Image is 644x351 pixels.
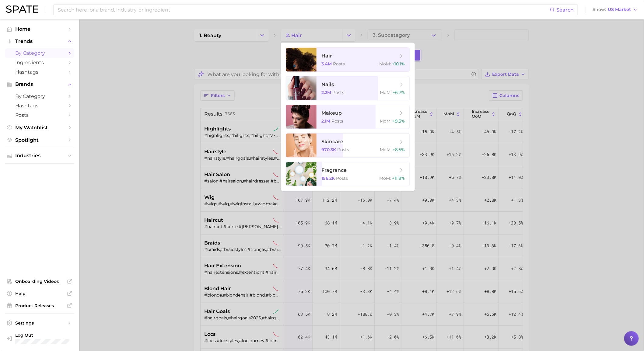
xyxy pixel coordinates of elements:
[15,112,64,118] span: Posts
[57,5,550,15] input: Search here for a brand, industry, or ingredient
[15,320,64,326] span: Settings
[321,53,332,59] span: hair
[15,279,64,284] span: Onboarding Videos
[15,291,64,296] span: Help
[321,118,330,124] span: 2.1m
[15,125,64,130] span: My Watchlist
[336,175,348,181] span: Posts
[393,118,405,124] span: +9.3%
[5,289,74,298] a: Help
[5,80,74,89] button: Brands
[15,82,64,87] span: Brands
[608,8,631,11] span: US Market
[5,277,74,286] a: Onboarding Videos
[5,110,74,120] a: Posts
[321,147,336,152] span: 970.3k
[15,50,64,56] span: by Category
[5,301,74,310] a: Product Releases
[321,61,332,67] span: 3.4m
[5,101,74,110] a: Hashtags
[557,7,574,13] span: Search
[5,24,74,34] a: Home
[5,58,74,67] a: Ingredients
[380,147,391,152] span: MoM :
[321,82,334,87] span: nails
[379,61,391,67] span: MoM :
[380,90,391,95] span: MoM :
[379,175,391,181] span: MoM :
[5,37,74,46] button: Trends
[15,69,64,75] span: Hashtags
[380,118,391,124] span: MoM :
[392,175,405,181] span: +11.8%
[5,331,74,346] a: Log out. Currently logged in with e-mail unhokang@lghnh.com.
[591,6,639,14] button: ShowUS Market
[321,90,331,95] span: 2.2m
[321,139,343,144] span: skincare
[15,103,64,109] span: Hashtags
[321,175,335,181] span: 196.2k
[331,118,343,124] span: Posts
[5,67,74,77] a: Hashtags
[15,93,64,99] span: by Category
[593,8,606,11] span: Show
[393,147,405,152] span: +8.5%
[5,48,74,58] a: by Category
[332,90,344,95] span: Posts
[15,153,64,158] span: Industries
[15,137,64,143] span: Spotlight
[5,92,74,101] a: by Category
[321,110,342,116] span: makeup
[15,303,64,308] span: Product Releases
[321,167,347,173] span: fragrance
[392,61,405,67] span: +10.1%
[15,60,64,65] span: Ingredients
[5,123,74,132] a: My Watchlist
[5,318,74,328] a: Settings
[15,332,69,338] span: Log Out
[333,61,345,67] span: Posts
[15,26,64,32] span: Home
[337,147,349,152] span: Posts
[5,151,74,160] button: Industries
[393,90,405,95] span: +6.7%
[281,43,415,191] ul: Change Category
[6,5,38,13] img: SPATE
[15,39,64,44] span: Trends
[5,135,74,145] a: Spotlight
